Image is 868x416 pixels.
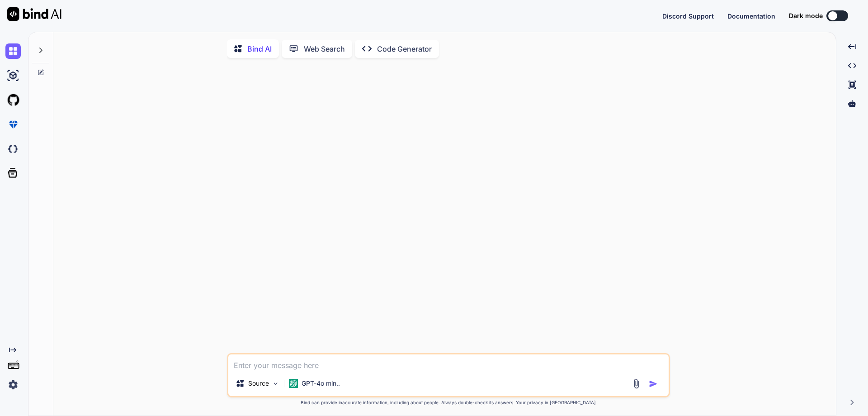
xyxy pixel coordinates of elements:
[272,380,279,387] img: Pick Models
[5,377,21,392] img: settings
[289,379,298,388] img: GPT-4o mini
[5,141,21,157] img: darkCloudIdeIcon
[727,11,775,21] button: Documentation
[227,399,670,406] p: Bind can provide inaccurate information, including about people. Always double-check its answers....
[727,12,775,20] span: Documentation
[5,68,21,83] img: ai-studio
[789,11,823,20] span: Dark mode
[377,43,432,54] p: Code Generator
[302,379,340,388] p: GPT-4o min..
[304,43,345,54] p: Web Search
[247,43,272,54] p: Bind AI
[631,378,642,389] img: attachment
[5,117,21,132] img: premium
[662,11,714,21] button: Discord Support
[248,379,269,388] p: Source
[5,92,21,108] img: githubLight
[5,43,21,59] img: chat
[649,379,658,388] img: icon
[662,12,714,20] span: Discord Support
[7,7,61,21] img: Bind AI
